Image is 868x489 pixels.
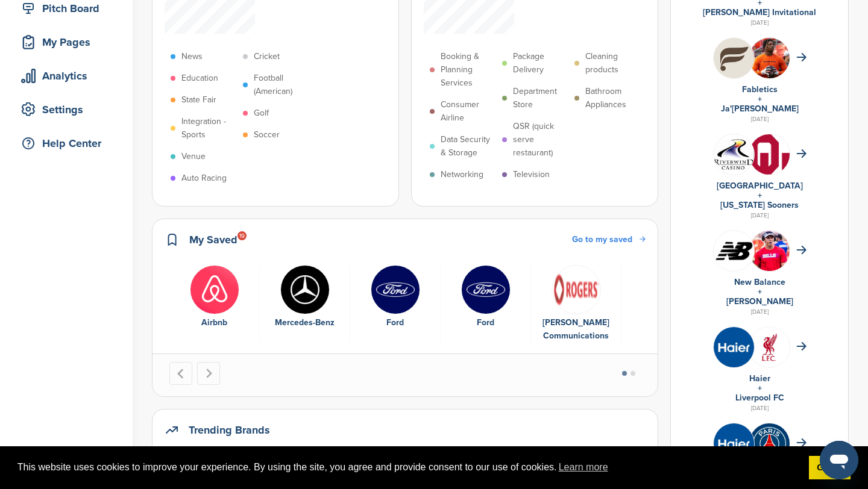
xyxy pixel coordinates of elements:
[758,94,762,104] a: +
[513,85,568,111] p: Department Store
[585,50,641,76] p: Cleaning products
[181,115,237,142] p: Integration - Sports
[18,99,121,120] div: Settings
[714,38,754,78] img: Hb geub1 400x400
[513,120,568,160] p: QSR (quick serve restaurant)
[181,93,216,107] p: State Fair
[441,98,496,125] p: Consumer Airline
[254,50,280,63] p: Cricket
[552,265,601,314] img: Data
[537,265,615,343] a: Data [PERSON_NAME] Communications
[683,210,836,221] div: [DATE]
[169,265,260,343] div: 1 of 6
[621,265,712,343] div: 6 of 6
[735,393,784,403] a: Liverpool FC
[703,7,816,17] a: [PERSON_NAME] Invitational
[734,277,785,287] a: New Balance
[683,17,836,28] div: [DATE]
[169,362,192,385] button: Go to last slide
[758,287,762,297] a: +
[254,128,280,142] p: Soccer
[714,423,754,464] img: Fh8myeok 400x400
[537,316,615,343] div: [PERSON_NAME] Communications
[237,231,247,240] div: 19
[181,50,203,63] p: News
[513,50,568,76] p: Package Delivery
[371,265,420,314] img: Dt5zjbl6 400x400
[441,133,496,160] p: Data Security & Storage
[189,231,237,248] h2: My Saved
[758,383,762,393] a: +
[441,168,483,181] p: Networking
[254,107,269,120] p: Golf
[627,316,706,329] div: Bell Aliant
[266,265,344,330] a: 4mxt8vfk 400x400 Mercedes-Benz
[18,31,121,53] div: My Pages
[17,458,799,476] span: This website uses cookies to improve your experience. By using the site, you agree and provide co...
[531,265,621,343] div: 5 of 6
[260,265,350,343] div: 2 of 6
[181,172,227,185] p: Auto Racing
[441,50,496,90] p: Booking & Planning Services
[175,265,253,330] a: E9jrhsyu 400x400 Airbnb
[18,132,121,154] div: Help Center
[742,84,778,95] a: Fabletics
[683,307,836,317] div: [DATE]
[18,65,121,87] div: Analytics
[714,139,754,170] img: Data
[717,181,803,191] a: [GEOGRAPHIC_DATA]
[749,327,790,367] img: Lbdn4 vk 400x400
[809,456,851,480] a: dismiss cookie message
[12,96,121,123] a: Settings
[683,114,836,125] div: [DATE]
[721,104,799,114] a: Ja'[PERSON_NAME]
[585,85,641,111] p: Bathroom Appliances
[572,234,632,244] span: Go to my saved
[181,72,218,85] p: Education
[513,168,550,181] p: Television
[749,134,790,190] img: Data?1415805766
[280,265,330,314] img: 4mxt8vfk 400x400
[12,28,121,56] a: My Pages
[356,316,434,329] div: Ford
[12,62,121,90] a: Analytics
[749,423,790,464] img: 0x7wxqi8 400x400
[447,316,524,329] div: Ford
[181,150,206,163] p: Venue
[266,316,344,329] div: Mercedes-Benz
[12,129,121,157] a: Help Center
[720,200,799,210] a: [US_STATE] Sooners
[175,316,253,329] div: Airbnb
[197,362,220,385] button: Next slide
[820,441,858,479] iframe: Button to launch messaging window
[350,265,441,343] div: 3 of 6
[714,241,754,261] img: Data
[441,265,531,343] div: 4 of 6
[612,369,646,378] ul: Select a slide to show
[572,233,646,246] a: Go to my saved
[749,231,790,287] img: 220px josh allen
[189,422,270,438] h2: Trending Brands
[749,38,790,86] img: Ja'marr chase
[254,72,309,98] p: Football (American)
[683,403,836,414] div: [DATE]
[749,373,770,384] a: Haier
[622,371,627,376] button: Go to page 1
[631,371,635,376] button: Go to page 2
[447,265,524,330] a: Dt5zjbl6 400x400 Ford
[356,265,434,330] a: Dt5zjbl6 400x400 Ford
[758,190,762,201] a: +
[726,296,793,307] a: [PERSON_NAME]
[714,327,754,367] img: Fh8myeok 400x400
[557,458,610,476] a: learn more about cookies
[461,265,511,314] img: Dt5zjbl6 400x400
[190,265,239,314] img: E9jrhsyu 400x400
